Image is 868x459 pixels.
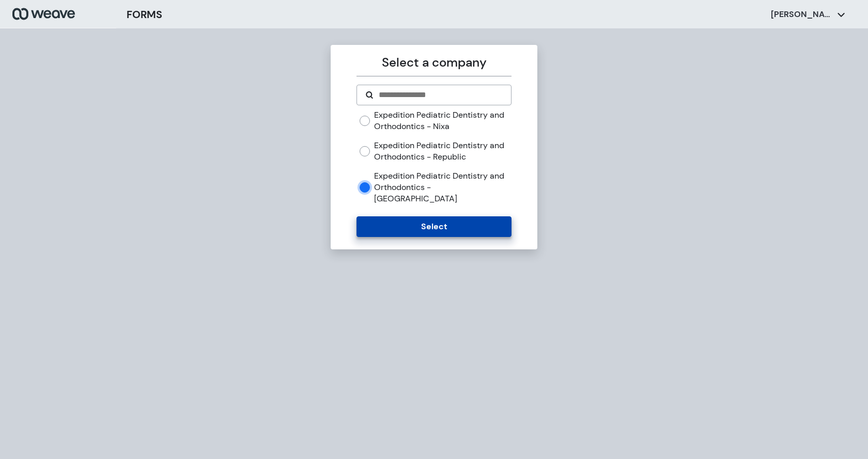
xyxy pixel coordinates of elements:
[357,216,511,237] button: Select
[374,109,511,132] label: Expedition Pediatric Dentistry and Orthodontics - Nixa
[374,140,511,162] label: Expedition Pediatric Dentistry and Orthodontics - Republic
[378,89,502,101] input: Search
[127,7,162,22] h3: FORMS
[771,9,833,20] p: [PERSON_NAME]
[374,170,511,204] label: Expedition Pediatric Dentistry and Orthodontics - [GEOGRAPHIC_DATA]
[357,53,511,72] p: Select a company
